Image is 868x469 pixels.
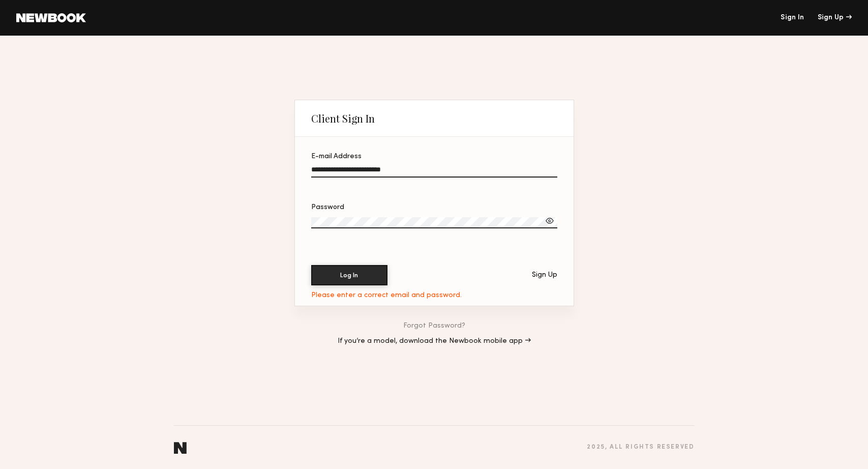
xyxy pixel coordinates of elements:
[311,112,375,125] div: Client Sign In
[311,166,557,178] input: E-mail Address
[311,217,557,228] input: Password
[818,14,852,21] div: Sign Up
[403,323,465,330] a: Forgot Password?
[311,291,462,300] div: Please enter a correct email and password.
[587,444,694,451] div: 2025 , all rights reserved
[532,272,557,279] div: Sign Up
[781,14,804,21] a: Sign In
[311,204,557,211] div: Password
[311,153,557,160] div: E-mail Address
[311,265,387,285] button: Log In
[338,338,531,345] a: If you’re a model, download the Newbook mobile app →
